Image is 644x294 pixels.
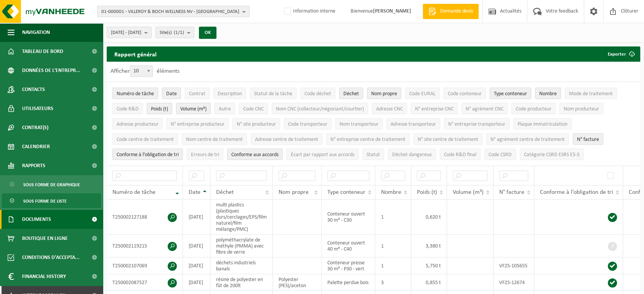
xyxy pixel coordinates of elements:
button: Erreurs de triErreurs de tri: Activate to sort [187,149,223,160]
td: T250002119215 [107,235,183,257]
span: Financial History [22,267,66,286]
button: Exporter [602,46,639,62]
td: 0,620 t [411,200,447,235]
td: multi plastics (plastiques durs/cerclages/EPS/film naturel/film mélange/PMC) [210,200,273,235]
span: Conforme à l’obligation de tri [117,152,179,158]
span: N° agrément CNC [466,106,503,112]
button: Adresse centre de traitementAdresse centre de traitement: Activate to sort [251,133,322,145]
button: N° entreprise transporteurN° entreprise transporteur: Activate to sort [444,118,509,129]
span: Catégorie CSRD ESRS E5-5 [524,152,580,158]
button: Code déchetCode déchet: Activate to sort [300,88,335,99]
button: Nom transporteurNom transporteur: Activate to sort [335,118,383,129]
button: Code producteurCode producteur: Activate to sort [511,103,556,114]
span: Date [166,91,177,97]
span: N° facture [499,189,524,195]
button: Code R&DCode R&amp;D: Activate to sort [112,103,143,114]
td: VF25-105655 [493,257,534,274]
button: Code CSRDCode CSRD: Activate to sort [484,149,516,160]
button: N° site producteurN° site producteur : Activate to sort [232,118,280,129]
span: Code CSRD [489,152,512,158]
span: 10 [130,66,152,77]
td: [DATE] [183,274,210,291]
a: Demande devis [423,4,479,19]
span: Rapports [22,156,45,175]
span: Déchet [216,189,234,195]
a: Sous forme de graphique [2,177,101,192]
span: Erreurs de tri [191,152,219,158]
span: Contrat(s) [22,118,48,137]
span: Description [218,91,242,97]
button: N° site centre de traitementN° site centre de traitement: Activate to sort [413,133,482,145]
span: Boutique en ligne [22,229,68,248]
span: Données de l'entrepr... [22,61,80,80]
button: Volume (m³)Volume (m³): Activate to sort [176,103,211,114]
button: Nom CNC (collecteur/négociant/courtier)Nom CNC (collecteur/négociant/courtier): Activate to sort [272,103,368,114]
button: Nom propreNom propre: Activate to sort [367,88,401,99]
button: Catégorie CSRD ESRS E5-5Catégorie CSRD ESRS E5-5: Activate to sort [520,149,584,160]
td: polyméthacrylate de méthyle (PMMA) avec fibre de verre [210,235,273,257]
button: Site(s)(1/1) [155,27,194,38]
button: Adresse CNCAdresse CNC: Activate to sort [372,103,407,114]
button: Code transporteurCode transporteur: Activate to sort [284,118,332,129]
span: Nom propre [371,91,397,97]
span: Nombre [381,189,401,195]
span: Code CNC [243,106,264,112]
span: Écart par rapport aux accords [291,152,354,158]
span: N° entreprise centre de traitement [330,137,405,142]
span: N° agrément centre de traitement [490,137,565,142]
span: Nom transporteur [340,121,378,127]
span: Adresse CNC [376,106,403,112]
span: Type conteneur [494,91,527,97]
span: Volume (m³) [453,189,484,195]
span: Code transporteur [288,121,327,127]
button: NombreNombre: Activate to sort [535,88,561,99]
button: N° entreprise centre de traitementN° entreprise centre de traitement: Activate to sort [326,133,410,145]
span: Adresse producteur [117,121,159,127]
button: Adresse transporteurAdresse transporteur: Activate to sort [386,118,440,129]
td: 1 [375,235,411,257]
td: 1 [375,257,411,274]
td: Conteneur ouvert 30 m³ - C30 [322,200,375,235]
span: Code producteur [516,106,551,112]
span: Date [189,189,200,195]
button: Statut de la tâcheStatut de la tâche: Activate to sort [250,88,296,99]
button: [DATE] - [DATE] [107,27,152,38]
label: Information interne [282,6,335,17]
span: Statut de la tâche [254,91,292,97]
span: Code conteneur [448,91,482,97]
span: Type conteneur [327,189,365,195]
button: Code CNCCode CNC: Activate to sort [239,103,268,114]
span: Code déchet [304,91,331,97]
span: Calendrier [22,137,50,156]
span: Sous forme de liste [23,194,67,208]
span: Nom propre [279,189,309,195]
strong: [PERSON_NAME] [373,8,411,14]
button: N° entreprise CNCN° entreprise CNC: Activate to sort [411,103,458,114]
span: Autre [219,106,231,112]
span: N° site producteur [237,121,276,127]
button: Déchet dangereux : Activate to sort [388,149,436,160]
span: Contacts [22,80,45,99]
button: Conforme aux accords : Activate to sort [227,149,283,160]
button: N° agrément CNCN° agrément CNC: Activate to sort [461,103,508,114]
span: Mode de traitement [569,91,613,97]
span: Poids (t) [417,189,437,195]
span: Conditions d'accepta... [22,248,80,267]
span: Volume (m³) [180,106,207,112]
span: Tableau de bord [22,42,63,61]
td: Conteneur ouvert 40 m³ - C40 [322,235,375,257]
td: 3 [375,274,411,291]
span: Nom CNC (collecteur/négociant/courtier) [276,106,364,112]
button: AutreAutre: Activate to sort [215,103,235,114]
span: N° entreprise producteur [171,121,224,127]
button: Nom producteurNom producteur: Activate to sort [559,103,603,114]
button: StatutStatut: Activate to sort [362,149,384,160]
td: 1 [375,200,411,235]
td: [DATE] [183,200,210,235]
span: Code R&D [117,106,139,112]
label: Afficher éléments [111,68,179,74]
button: DéchetDéchet: Activate to sort [339,88,363,99]
td: déchets industriels banals [210,257,273,274]
button: Mode de traitementMode de traitement: Activate to sort [565,88,617,99]
button: N° entreprise producteurN° entreprise producteur: Activate to sort [167,118,229,129]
